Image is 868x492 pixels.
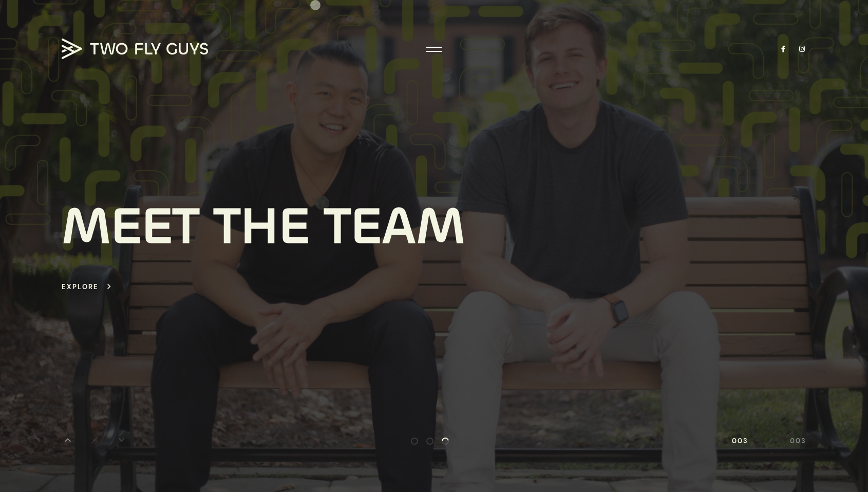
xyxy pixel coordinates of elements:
div: E [351,199,382,254]
div: E [279,199,310,254]
div: Go to slide 2 [426,438,433,445]
a: MEET THE TEAM [62,199,465,279]
div: M [416,199,465,254]
div: Go to slide 1 [411,438,418,445]
div: T [173,199,199,254]
div: E [142,199,173,254]
div: H [240,199,279,254]
div: Go to slide 3 [442,438,449,445]
img: TWO FLY GUYS MEDIA [62,39,208,59]
a: Explore keyboard_arrow_right [62,280,114,292]
div: A [382,199,416,254]
i: keyboard_arrow_down [116,434,128,446]
div: Previous slide [62,434,74,446]
a: TWO FLY GUYS MEDIA TWO FLY GUYS MEDIA [62,39,216,59]
div: keyboard_arrow_right [104,281,114,292]
div: E [111,199,142,254]
div: T [324,199,351,254]
i: keyboard_arrow_up [62,434,74,446]
div: Explore [62,280,99,292]
div: M [62,199,111,254]
div: Next slide [116,434,128,446]
div: T [214,199,240,254]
